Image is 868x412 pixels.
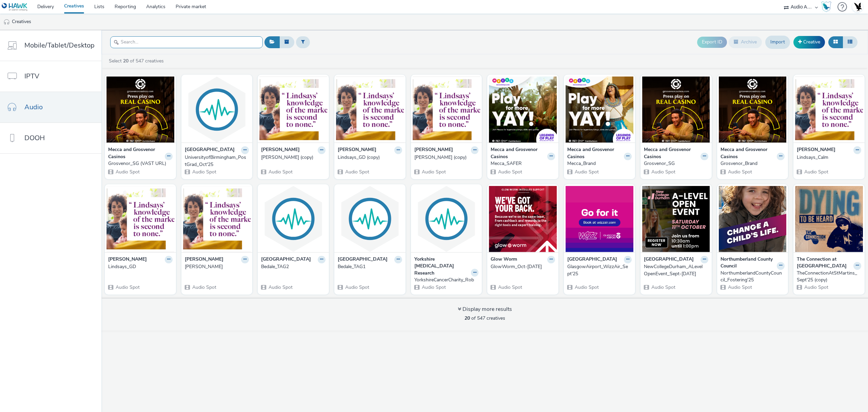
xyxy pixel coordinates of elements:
[567,256,617,264] strong: [GEOGRAPHIC_DATA]
[491,146,546,160] strong: Mecca and Grosvenor Casinos
[491,263,552,270] div: GlowWorm_Oct-[DATE]
[491,160,555,167] a: Mecca_SAFER
[721,160,782,167] div: Grosvenor_Brand
[566,186,633,252] img: GlasgowAirport_WizzAir_Sept'25 visual
[719,186,787,252] img: NorthumberlandCountyCouncil_Fostering'25 visual
[185,256,223,264] strong: [PERSON_NAME]
[413,186,480,252] img: YorkshireCancerCharity_Rob visual
[721,160,785,167] a: Grosvenor_Brand
[465,315,505,321] span: of 547 creatives
[108,160,170,167] div: Grosvenor_SG (VAST URL)
[259,186,327,252] img: Bedale_TAG2 visual
[797,154,859,161] div: Lindsays_Calm
[797,270,859,284] div: TheConnectionAtStMartins_Sept'25 (copy)
[185,263,249,270] a: [PERSON_NAME]
[567,146,622,160] strong: Mecca and Grosvenor Casinos
[3,19,10,25] img: audio
[413,76,480,143] img: Lindsays_Calm (copy) visual
[338,154,402,161] a: Lindsays_GD (copy)
[721,146,775,160] strong: Mecca and Grosvenor Casinos
[261,146,300,154] strong: [PERSON_NAME]
[797,146,835,154] strong: [PERSON_NAME]
[185,154,246,168] div: UniversityofBirmingham_PostGrad_Oct'25
[644,256,694,264] strong: [GEOGRAPHIC_DATA]
[261,256,311,264] strong: [GEOGRAPHIC_DATA]
[765,36,790,49] a: Import
[336,76,404,143] img: Lindsays_GD (copy) visual
[183,186,251,252] img: Lindsays_OFFER visual
[108,263,170,270] div: Lindsays_GD
[797,154,861,161] a: Lindsays_Calm
[644,263,708,277] a: NewCollegeDurham_ALevelOpenEvent_Sept-[DATE]
[106,76,174,143] img: Grosvenor_SG (VAST URL) visual
[567,160,632,167] a: Mecca_Brand
[651,284,675,291] span: Audio Spot
[338,154,399,161] div: Lindsays_GD (copy)
[721,256,775,270] strong: Northumberland County Council
[261,263,325,270] a: Bedale_TAG2
[110,36,263,48] input: Search...
[574,284,599,291] span: Audio Spot
[491,256,517,264] strong: Glow Worm
[336,186,404,252] img: Bedale_TAG1 visual
[268,169,293,175] span: Audio Spot
[414,154,476,161] div: [PERSON_NAME] (copy)
[192,284,216,291] span: Audio Spot
[644,160,706,167] div: Grosvenor_SG
[115,284,140,291] span: Audio Spot
[344,169,369,175] span: Audio Spot
[651,169,675,175] span: Audio Spot
[108,256,147,264] strong: [PERSON_NAME]
[491,160,552,167] div: Mecca_SAFER
[185,154,249,168] a: UniversityofBirmingham_PostGrad_Oct'25
[567,263,629,277] div: GlasgowAirport_WizzAir_Sept'25
[804,169,828,175] span: Audio Spot
[719,76,787,143] img: Grosvenor_Brand visual
[123,58,129,64] strong: 20
[729,36,762,48] button: Archive
[108,160,173,167] a: Grosvenor_SG (VAST URL)
[106,186,174,252] img: Lindsays_GD visual
[567,160,629,167] div: Mecca_Brand
[24,71,39,81] span: IPTV
[414,277,476,283] div: YorkshireCancerCharity_Rob
[644,263,706,277] div: NewCollegeDurham_ALevelOpenEvent_Sept-[DATE]
[843,36,857,48] button: Table
[721,270,782,284] div: NorthumberlandCountyCouncil_Fostering'25
[465,315,470,321] strong: 20
[261,154,323,161] div: [PERSON_NAME] (copy)
[721,270,785,284] a: NorthumberlandCountyCouncil_Fostering'25
[644,160,708,167] a: Grosvenor_SG
[338,263,399,270] div: Bedale_TAG1
[185,146,235,154] strong: [GEOGRAPHIC_DATA]
[821,1,831,12] img: Hawk Academy
[24,133,45,143] span: DOOH
[793,36,825,48] a: Creative
[489,76,557,143] img: Mecca_SAFER visual
[697,37,727,48] button: Export ID
[497,284,522,291] span: Audio Spot
[727,169,752,175] span: Audio Spot
[644,146,699,160] strong: Mecca and Grosvenor Casinos
[574,169,599,175] span: Audio Spot
[458,305,512,313] div: Display more results
[421,169,446,175] span: Audio Spot
[115,169,140,175] span: Audio Spot
[414,256,469,277] strong: Yorkshire [MEDICAL_DATA] Research
[795,76,863,143] img: Lindsays_Calm visual
[2,3,28,11] img: undefined Logo
[414,154,479,161] a: [PERSON_NAME] (copy)
[261,263,323,270] div: Bedale_TAG2
[268,284,293,291] span: Audio Spot
[108,58,166,64] a: Select of 547 creatives
[642,186,710,252] img: NewCollegeDurham_ALevelOpenEvent_Sept-Oct'25 visual
[727,284,752,291] span: Audio Spot
[108,146,163,160] strong: Mecca and Grosvenor Casinos
[797,256,852,270] strong: The Connection at [GEOGRAPHIC_DATA]
[795,186,863,252] img: TheConnectionAtStMartins_Sept'25 (copy) visual
[821,1,834,12] a: Hawk Academy
[261,154,325,161] a: [PERSON_NAME] (copy)
[259,76,327,143] img: Lindsays_OFFER (copy) visual
[567,263,632,277] a: GlasgowAirport_WizzAir_Sept'25
[421,284,446,291] span: Audio Spot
